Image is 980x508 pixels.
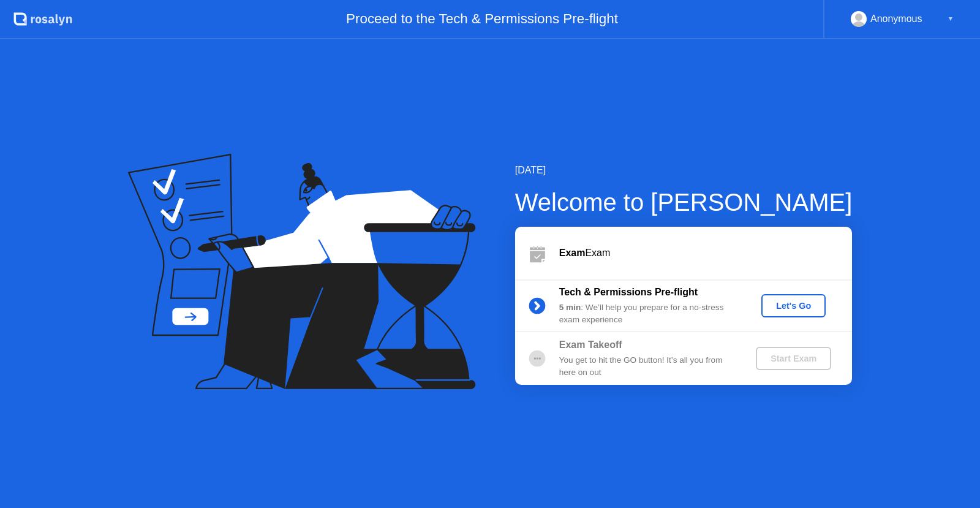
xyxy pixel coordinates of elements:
div: Anonymous [870,11,922,27]
div: Welcome to [PERSON_NAME] [515,184,853,221]
div: ▼ [948,11,954,27]
div: : We’ll help you prepare for a no-stress exam experience [559,301,736,327]
b: Tech & Permissions Pre-flight [559,287,698,297]
div: You get to hit the GO button! It’s all you from here on out [559,354,736,379]
b: 5 min [559,303,581,312]
div: [DATE] [515,163,853,178]
b: Exam [559,248,586,258]
div: Exam [559,246,852,260]
b: Exam Takeoff [559,339,622,350]
button: Start Exam [756,347,831,370]
button: Let's Go [761,294,826,317]
div: Start Exam [761,354,826,363]
div: Let's Go [766,301,821,311]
